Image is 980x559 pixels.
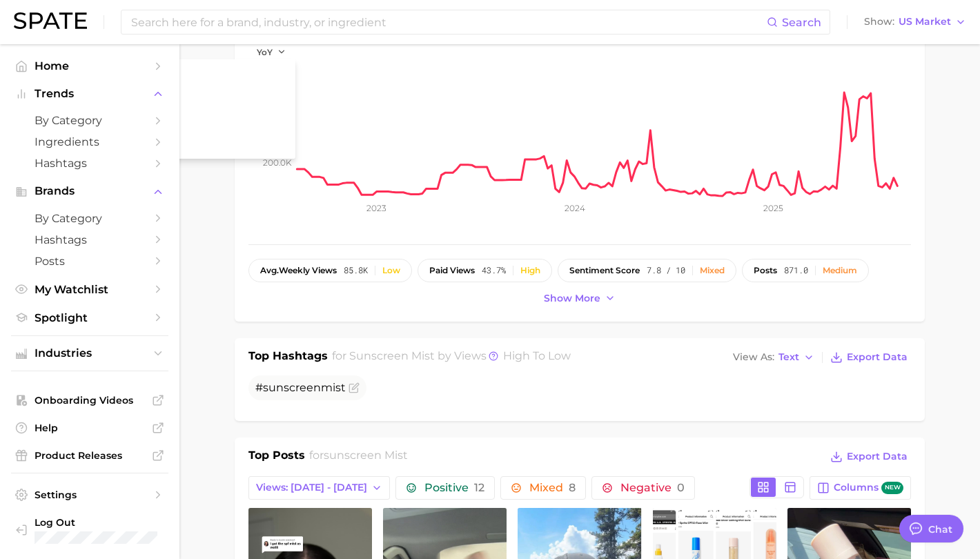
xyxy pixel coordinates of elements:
[11,307,168,328] a: Spotlight
[260,266,337,275] span: weekly views
[35,394,145,406] span: Onboarding Videos
[349,382,360,393] button: Flag as miscategorized or irrelevant
[742,259,869,282] button: posts871.0Medium
[11,390,168,411] a: Onboarding Videos
[35,88,145,100] span: Trends
[540,289,619,308] button: Show more
[677,481,685,494] span: 0
[332,348,571,367] h2: for by Views
[544,293,600,304] span: Show more
[35,157,145,170] span: Hashtags
[11,153,168,174] a: Hashtags
[35,114,145,127] span: by Category
[700,266,725,275] div: Mixed
[864,18,894,26] span: Show
[474,481,484,494] span: 12
[881,482,903,495] span: new
[11,343,168,364] button: Industries
[754,266,777,275] span: posts
[11,251,168,272] a: Posts
[35,185,145,197] span: Brands
[257,46,286,58] button: YoY
[429,266,475,275] span: paid views
[248,348,328,367] h1: Top Hashtags
[729,349,818,366] button: View AsText
[520,266,540,275] div: High
[309,447,408,468] h2: for
[503,349,571,362] span: high to low
[834,482,903,495] span: Columns
[255,381,346,394] span: #
[256,482,367,493] span: Views: [DATE] - [DATE]
[248,447,305,468] h1: Top Posts
[647,266,685,275] span: 7.8 / 10
[565,203,585,213] tspan: 2024
[827,447,911,467] button: Export Data
[11,208,168,229] a: by Category
[620,482,685,493] span: Negative
[35,489,145,501] span: Settings
[144,59,295,159] ul: YoY
[11,110,168,131] a: by Category
[35,212,145,225] span: by Category
[321,381,346,394] span: mist
[558,259,736,282] button: sentiment score7.8 / 10Mixed
[35,255,145,268] span: Posts
[248,476,390,500] button: Views: [DATE] - [DATE]
[35,59,145,72] span: Home
[11,279,168,300] a: My Watchlist
[778,353,799,361] span: Text
[424,482,484,493] span: Positive
[763,203,783,213] tspan: 2025
[782,16,821,29] span: Search
[569,266,640,275] span: sentiment score
[14,12,87,29] img: SPATE
[11,418,168,438] a: Help
[324,449,408,462] span: sunscreen mist
[827,348,911,367] button: Export Data
[366,203,386,213] tspan: 2023
[35,233,145,246] span: Hashtags
[130,10,767,34] input: Search here for a brand, industry, or ingredient
[11,84,168,104] button: Trends
[733,353,774,361] span: View As
[260,265,279,275] abbr: average
[344,266,368,275] span: 85.8k
[784,266,808,275] span: 871.0
[35,449,145,462] span: Product Releases
[847,351,908,363] span: Export Data
[35,347,145,360] span: Industries
[11,55,168,77] a: Home
[418,259,552,282] button: paid views43.7%High
[349,349,435,362] span: sunscreen mist
[35,135,145,148] span: Ingredients
[382,266,400,275] div: Low
[11,131,168,153] a: Ingredients
[899,18,951,26] span: US Market
[11,512,168,548] a: Log out. Currently logged in with e-mail jkno@cosmax.com.
[263,157,292,167] tspan: 200.0k
[11,484,168,505] a: Settings
[569,481,576,494] span: 8
[35,311,145,324] span: Spotlight
[248,259,412,282] button: avg.weekly views85.8kLow
[823,266,857,275] div: Medium
[257,46,273,58] span: YoY
[847,451,908,462] span: Export Data
[11,445,168,466] a: Product Releases
[35,516,157,529] span: Log Out
[11,181,168,202] button: Brands
[482,266,506,275] span: 43.7%
[861,13,970,31] button: ShowUS Market
[810,476,911,500] button: Columnsnew
[35,422,145,434] span: Help
[263,381,321,394] span: sunscreen
[11,229,168,251] a: Hashtags
[35,283,145,296] span: My Watchlist
[529,482,576,493] span: Mixed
